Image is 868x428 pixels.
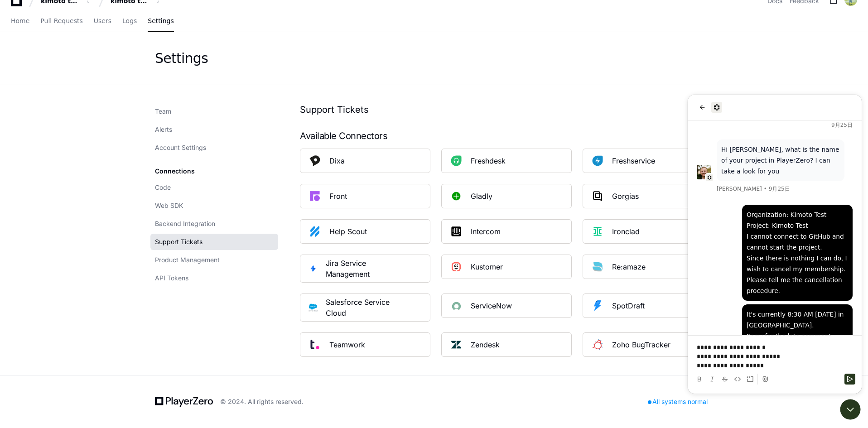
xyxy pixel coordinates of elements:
iframe: Customer support window [688,95,862,394]
span: Logs [122,18,137,24]
img: Teamwork_Square_Logo.png [306,336,324,354]
a: Product Management [150,252,278,268]
a: Backend Integration [150,216,278,232]
div: Settings [155,50,208,67]
div: Ironclad [612,226,640,237]
a: Support Tickets [150,234,278,250]
div: ServiceNow [471,300,512,311]
div: Jira Service Management [326,258,395,279]
span: Settings [148,18,174,24]
span: Pull Requests [40,18,82,24]
div: SpotDraft [612,300,645,311]
div: Teamwork [329,339,365,350]
img: Kustomer_Square_Logo.jpeg [447,258,465,276]
a: Web SDK [150,197,278,214]
img: PlatformHelpscout_square.png [306,222,324,240]
a: Settings [148,11,174,32]
a: Account Settings [150,139,278,156]
div: Available Connectors [300,130,713,141]
a: Team [150,103,278,120]
span: Backend Integration [155,219,215,228]
div: Gladly [471,191,492,202]
span: Support Tickets [155,237,203,246]
div: © 2024. All rights reserved. [220,397,304,406]
div: Zendesk [471,339,500,350]
span: API Tokens [155,274,188,283]
div: Freshservice [612,155,655,166]
iframe: Open customer support [839,398,863,423]
a: Logs [122,11,137,32]
div: Intercom [471,226,501,237]
img: Jira_Service_Management.jpg [306,261,320,276]
div: Dixa [329,155,345,166]
h1: Support Tickets [300,103,713,116]
a: Code [150,179,278,196]
img: Platformfreshservice_square.png [588,152,607,170]
div: All systems normal [642,395,713,408]
a: Alerts [150,121,278,138]
img: Platformspotdraft_square.png [588,297,607,315]
img: ZohoBugTracker_square.png [588,336,607,354]
a: Pull Requests [40,11,82,32]
div: Help Scout [329,226,367,237]
img: Platformre_amaze_square.png [588,258,607,276]
span: Alerts [155,125,172,134]
img: PlatformZendesk_9qMuXiF.png [447,336,465,354]
div: Freshdesk [471,155,506,166]
div: Kustomer [471,261,503,272]
a: API Tokens [150,270,278,286]
img: Freshdesk_Square_Logo.jpeg [447,152,465,170]
img: PlatformFront_square.png [306,187,324,205]
a: Home [11,11,29,32]
span: Account Settings [155,143,206,152]
img: PlatformDixa_square.png [306,152,324,170]
img: PlatformGladly.png [447,187,465,205]
div: Zoho BugTracker [612,339,670,350]
span: Code [155,183,171,192]
div: Salesforce Service Cloud [326,297,395,318]
img: Intercom_Square_Logo_V9D2LCb.png [447,222,465,240]
span: Users [94,18,111,24]
img: IronClad_Square.png [588,222,607,240]
img: ServiceNow_Square_Logo.png [447,297,465,315]
div: Front [329,191,347,202]
span: Home [11,18,29,24]
span: Web SDK [155,201,183,210]
a: Users [94,11,111,32]
div: Re:amaze [612,261,646,272]
img: PlatformGorgias_square.png [588,187,607,205]
img: Salesforce_service_cloud.png [306,300,320,315]
span: Product Management [155,255,220,264]
span: Team [155,107,171,116]
div: Gorgias [612,191,639,202]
